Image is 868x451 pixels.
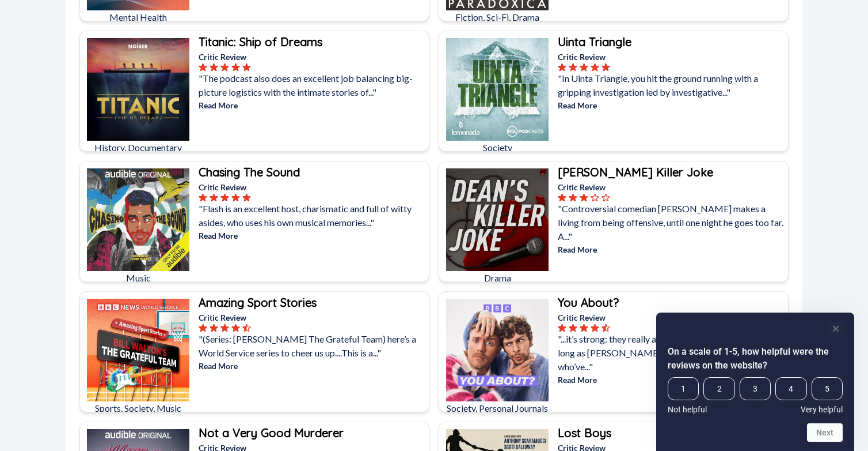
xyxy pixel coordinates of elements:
[87,168,189,271] img: Chasing The Sound
[558,311,786,324] p: Critic Review
[558,165,713,179] b: [PERSON_NAME] Killer Joke
[558,72,786,99] p: "In Uinta Triangle, you hit the ground running with a gripping investigation led by investigative...
[558,99,786,111] p: Read More
[199,426,344,440] b: Not a Very Good Murderer
[87,38,189,141] img: Titanic: Ship of Dreams
[807,423,843,442] button: Next question
[79,161,429,282] a: Chasing The SoundMusicChasing The SoundCritic Review"Flash is an excellent host, charismatic and ...
[558,202,786,243] p: "Controversial comedian [PERSON_NAME] makes a living from being offensive, until one night he goe...
[446,141,549,155] p: Society
[446,401,549,415] p: Society, Personal Journals
[703,377,734,400] span: 2
[740,377,771,400] span: 3
[199,202,427,230] p: "Flash is an excellent host, charismatic and full of witty asides, who uses his own musical memor...
[558,35,631,49] b: Uinta Triangle
[558,51,786,63] p: Critic Review
[439,161,789,282] a: Dean's Killer JokeDrama[PERSON_NAME] Killer JokeCritic Review"Controversial comedian [PERSON_NAME...
[87,10,189,24] p: Mental Health
[775,377,806,400] span: 4
[558,295,619,310] b: You About?
[668,405,707,414] span: Not helpful
[829,322,843,336] button: Hide survey
[199,295,317,310] b: Amazing Sport Stories
[558,243,786,255] p: Read More
[199,99,427,111] p: Read More
[199,360,427,372] p: Read More
[199,230,427,242] p: Read More
[558,332,786,374] p: "...it’s strong: they really are friends, of ﻿seven years (not as long as [PERSON_NAME] and [PERS...
[87,271,189,285] p: Music
[79,31,429,152] a: Titanic: Ship of DreamsHistory, DocumentaryTitanic: Ship of DreamsCritic Review"The podcast also ...
[668,322,843,442] div: On a scale of 1-5, how helpful were the reviews on the website? Select an option from 1 to 5, wit...
[446,299,549,401] img: You About?
[812,377,843,400] span: 5
[446,38,549,141] img: Uinta Triangle
[439,291,789,412] a: You About?Society, Personal JournalsYou About?Critic Review"...it’s strong: they really are frien...
[668,345,843,373] h2: On a scale of 1-5, how helpful were the reviews on the website? Select an option from 1 to 5, wit...
[199,332,427,360] p: "(Series: [PERSON_NAME] The Grateful Team) here’s a World Service series to cheer us up....This i...
[87,299,189,401] img: Amazing Sport Stories
[87,141,189,155] p: History, Documentary
[87,401,189,415] p: Sports, Society, Music
[446,271,549,285] p: Drama
[801,405,843,414] span: Very helpful
[439,31,789,152] a: Uinta TriangleSocietyUinta TriangleCritic Review"In Uinta Triangle, you hit the ground running wi...
[199,51,427,63] p: Critic Review
[668,377,699,400] span: 1
[558,426,611,440] b: Lost Boys
[668,377,843,414] div: On a scale of 1-5, how helpful were the reviews on the website? Select an option from 1 to 5, wit...
[199,181,427,193] p: Critic Review
[199,72,427,99] p: "The podcast also does an excellent job balancing big-picture logistics with the intimate stories...
[558,181,786,193] p: Critic Review
[199,311,427,324] p: Critic Review
[558,374,786,386] p: Read More
[446,168,549,271] img: Dean's Killer Joke
[446,10,549,24] p: Fiction, Sci-Fi, Drama
[199,165,300,179] b: Chasing The Sound
[199,35,322,49] b: Titanic: Ship of Dreams
[79,291,429,412] a: Amazing Sport StoriesSports, Society, MusicAmazing Sport StoriesCritic Review"(Series: [PERSON_NA...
